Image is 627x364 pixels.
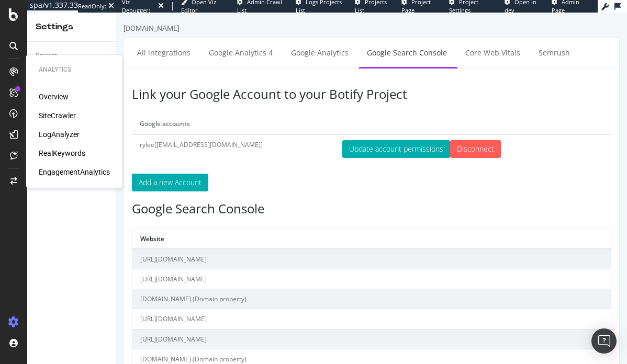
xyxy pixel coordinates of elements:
a: Google Analytics [167,26,240,54]
a: Core Web Vitals [341,26,412,54]
div: Open Intercom Messenger [591,328,617,354]
td: [URL][DOMAIN_NAME] [16,257,495,277]
th: Google accounts [16,101,218,121]
a: Crawler [36,50,108,61]
a: LogAnalyzer [39,129,80,140]
td: rylee[[EMAIL_ADDRESS][DOMAIN_NAME]] [16,122,218,151]
div: [DOMAIN_NAME] [7,10,63,21]
th: Website [16,217,495,236]
div: Analytics [39,65,110,74]
a: EngagementAnalytics [39,167,110,177]
div: Settings [36,21,107,33]
h3: Link your Google Account to your Botify Project [16,75,495,88]
a: Google Analytics 4 [85,26,164,54]
td: [DOMAIN_NAME] (Domain property) [16,336,495,356]
h3: Google Search Console [16,189,495,203]
div: ReadOnly: [78,2,106,10]
td: [URL][DOMAIN_NAME] [16,236,495,257]
td: [DOMAIN_NAME] (Domain property) [16,277,495,297]
input: Disconnect [334,128,385,145]
button: Update account permissions [226,128,334,145]
button: Add a new Account [16,161,92,179]
a: Overview [39,92,69,102]
div: Crawler [36,50,57,61]
a: SiteCrawler [39,110,76,121]
td: [URL][DOMAIN_NAME] [16,316,495,336]
a: Semrush [415,26,462,54]
a: RealKeywords [39,148,85,158]
td: [URL][DOMAIN_NAME] [16,297,495,316]
a: Google Search Console [243,26,339,54]
a: All integrations [13,26,82,54]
